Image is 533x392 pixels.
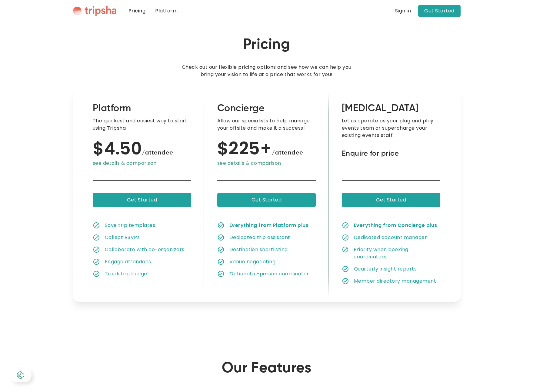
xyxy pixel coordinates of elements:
div: Collect RSVPs [105,234,140,241]
span: /attendee [272,150,303,156]
div: The quickest and easiest way to start using Tripsha [93,117,192,132]
div: Allow our specialists to help manage your offsite and make it a success! [217,117,316,132]
div: Save trip templates [105,222,155,229]
div: Engage attendees [105,258,151,265]
div: Dedicated account manager [354,234,427,241]
div: Optional in-person coordinator [229,270,309,277]
a: Get Started [93,193,192,207]
p: Check out our flexible pricing options and see how we can help you bring your vision to life at a... [179,64,354,78]
div: see details & comparison [93,160,192,167]
a: home [73,6,116,16]
div: Quarterly insight reports [354,265,417,273]
h2: Our Features [222,360,311,377]
span: /attendee [142,150,173,156]
div: Sign in [395,8,411,13]
a: Get Started [418,5,461,17]
a: $4.50/attendeesee details & comparison [93,149,192,167]
h2: Concierge [217,102,316,115]
img: Tripsha Logo [73,6,116,16]
div: Venue negotiating [229,258,276,265]
h1: Pricing [243,36,290,54]
a: Get Started [217,193,316,207]
a: Get Started [342,193,441,207]
div: see details & comparison [217,160,316,167]
h2: [MEDICAL_DATA] [342,102,441,115]
a: $225+/attendeesee details & comparison [217,149,316,167]
h2: Platform [93,102,192,115]
div: Collaborate with co-organizers [105,246,185,253]
div: Destination shortlisting [229,246,288,253]
div: Member directory management [354,277,436,285]
div: Let us operate as your plug and play events team or supercharge your existing events staff. [342,117,441,139]
div: Enquire for price [342,149,441,159]
div: Dedicated trip assistant [229,234,290,241]
strong: Everything from Concierge plus [354,222,437,229]
div: Track trip budget [105,270,150,277]
a: Sign in [395,7,411,15]
strong: Everything from Platform plus [229,222,309,229]
div: $4.50 [93,149,192,157]
div: $225+ [217,149,316,157]
div: Priority when booking coordinators [354,246,440,261]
